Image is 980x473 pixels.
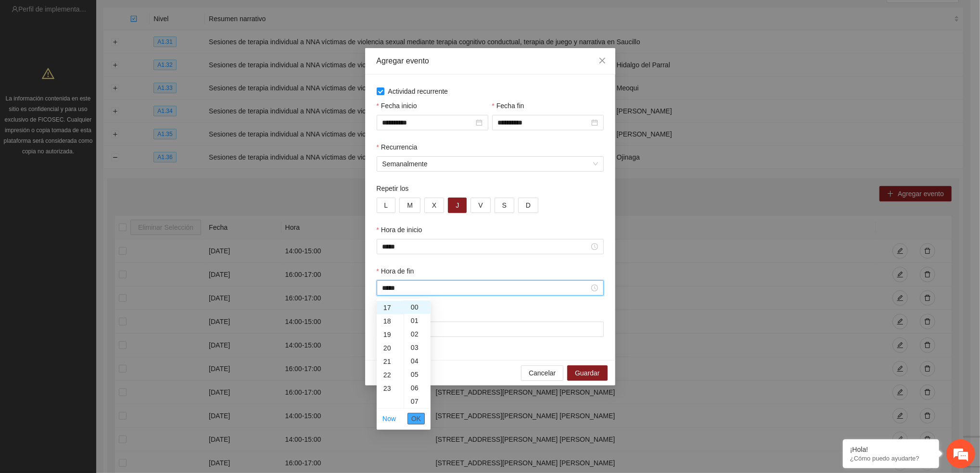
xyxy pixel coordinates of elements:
div: 19 [377,328,404,341]
div: 23 [377,382,404,395]
div: 22 [377,368,404,382]
button: L [377,198,396,213]
span: Guardar [575,368,599,378]
span: M [407,200,413,211]
div: ¡Hola! [850,446,932,453]
button: X [424,198,444,213]
div: 20 [377,341,404,355]
div: Minimizar ventana de chat en vivo [158,5,181,28]
span: S [502,200,507,211]
span: Actividad recurrente [384,86,452,97]
span: L [384,200,388,211]
button: OK [407,413,425,424]
div: 05 [404,368,431,381]
p: ¿Cómo puedo ayudarte? [850,455,932,462]
button: D [518,198,538,213]
label: Hora de fin [377,266,414,276]
span: V [478,200,483,211]
button: S [495,198,514,213]
div: 03 [404,341,431,354]
div: 06 [404,381,431,395]
div: 07 [404,395,431,408]
input: Fecha inicio [382,117,474,128]
div: Chatee con nosotros ahora [50,49,162,62]
label: Recurrencia [377,142,418,152]
button: Close [589,48,615,74]
a: Now [382,415,396,423]
span: X [432,200,436,211]
div: 21 [377,355,404,368]
span: D [526,200,531,211]
input: Lugar [377,322,604,337]
label: Repetir los [377,183,409,194]
input: Hora de inicio [382,241,589,252]
div: Agregar evento [377,56,604,66]
input: Fecha fin [498,117,589,128]
span: OK [411,413,421,424]
div: 18 [377,314,404,328]
div: 01 [404,314,431,327]
span: Estamos en línea. [56,128,133,225]
span: Semanalmente [382,157,598,171]
input: Hora de fin [382,283,589,293]
button: Guardar [567,365,607,381]
span: J [456,200,459,211]
button: V [471,198,490,213]
textarea: Escriba su mensaje y pulse “Intro” [5,262,183,296]
label: Hora de inicio [377,224,422,235]
label: Fecha fin [492,100,524,111]
button: J [448,198,467,213]
label: Fecha inicio [377,100,417,111]
span: Cancelar [529,368,556,378]
div: 04 [404,354,431,368]
div: 02 [404,327,431,341]
div: 00 [404,300,431,314]
button: M [399,198,420,213]
button: Cancelar [521,365,563,381]
span: close [598,57,606,64]
div: 17 [377,301,404,314]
